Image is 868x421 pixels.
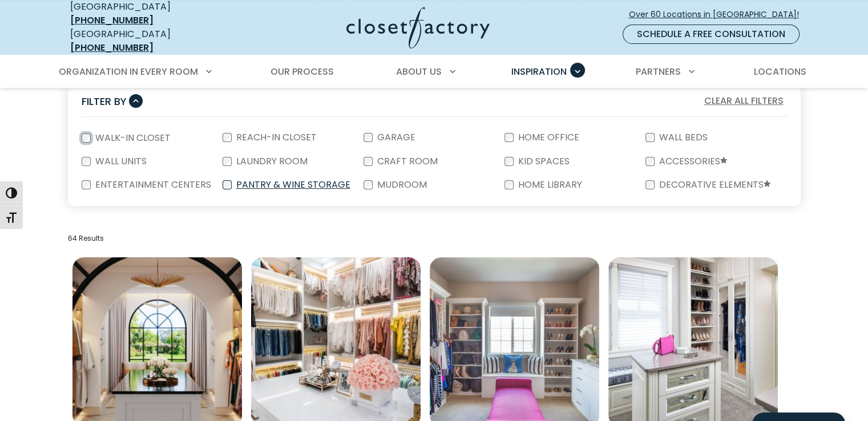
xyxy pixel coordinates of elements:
[629,9,808,21] span: Over 60 Locations in [GEOGRAPHIC_DATA]!
[514,133,582,142] label: Home Office
[346,7,490,48] img: Closet Factory Logo
[511,65,567,78] span: Inspiration
[636,65,681,78] span: Partners
[373,180,429,189] label: Mudroom
[753,65,806,78] span: Locations
[70,41,154,54] a: [PHONE_NUMBER]
[232,180,353,189] label: Pantry & Wine Storage
[91,133,173,143] label: Walk-In Closet
[91,157,149,166] label: Wall Units
[655,157,729,167] label: Accessories
[373,157,440,166] label: Craft Room
[70,27,236,55] div: [GEOGRAPHIC_DATA]
[232,133,319,142] label: Reach-In Closet
[514,180,584,189] label: Home Library
[655,180,773,190] label: Decorative Elements
[628,5,809,25] a: Over 60 Locations in [GEOGRAPHIC_DATA]!
[623,25,800,44] a: Schedule a Free Consultation
[82,93,143,110] button: Filter By
[514,157,572,166] label: Kid Spaces
[70,14,154,27] a: [PHONE_NUMBER]
[396,65,442,78] span: About Us
[91,180,213,189] label: Entertainment Centers
[655,133,710,142] label: Wall Beds
[232,157,310,166] label: Laundry Room
[68,233,801,244] p: 64 Results
[51,56,818,88] nav: Primary Menu
[271,65,334,78] span: Our Process
[373,133,418,142] label: Garage
[701,94,787,108] button: Clear All Filters
[59,65,198,78] span: Organization in Every Room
